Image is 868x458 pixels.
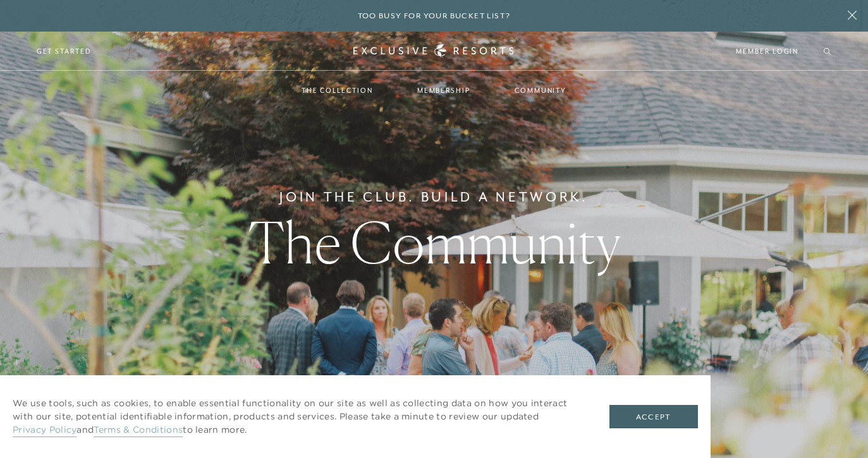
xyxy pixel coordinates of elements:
a: Privacy Policy [13,424,76,437]
h6: Join The Club. Build a Network. [279,187,589,207]
p: We use tools, such as cookies, to enable essential functionality on our site as well as collectin... [13,397,584,437]
h1: The Community [248,214,620,271]
a: Terms & Conditions [94,424,183,437]
button: Accept [609,405,698,429]
h6: Too busy for your bucket list? [358,10,511,22]
a: The Collection [289,72,386,109]
a: Community [502,72,579,109]
a: Membership [405,72,483,109]
a: Member Login [736,45,798,57]
a: Get Started [37,45,92,57]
